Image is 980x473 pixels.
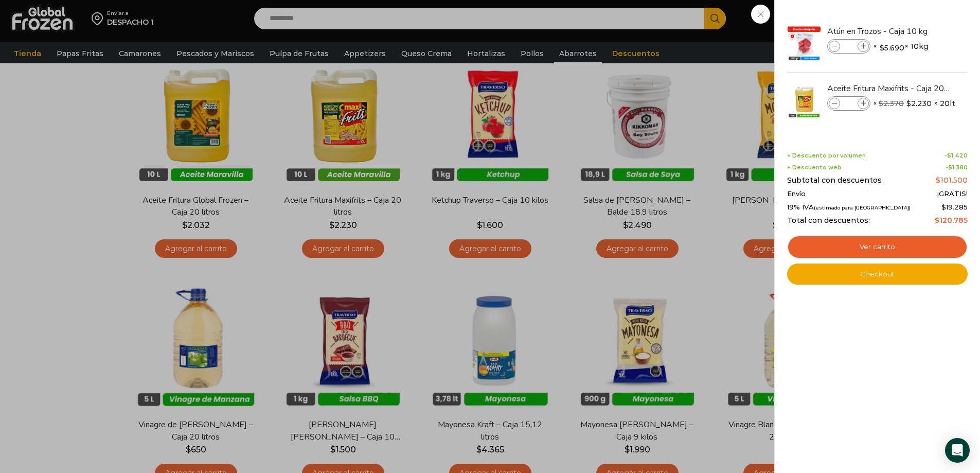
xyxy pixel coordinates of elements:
[906,98,911,109] span: $
[787,216,870,225] span: Total con descuentos:
[936,176,968,185] bdi: 101.500
[946,164,968,171] span: -
[945,152,968,159] span: -
[873,39,929,54] span: × × 10kg
[879,99,883,108] span: $
[947,152,968,159] bdi: 1.420
[787,152,866,159] span: + Descuento por volumen
[935,216,968,225] bdi: 120.785
[787,264,968,285] a: Checkout
[873,96,955,111] span: × × 20lt
[935,216,939,225] span: $
[906,98,932,109] bdi: 2.230
[945,438,970,463] div: Open Intercom Messenger
[948,164,968,171] bdi: 1.380
[827,26,950,37] a: Atún en Trozos - Caja 10 kg
[948,164,952,171] span: $
[841,41,857,52] input: Product quantity
[787,203,911,212] span: 19% IVA
[841,98,857,109] input: Product quantity
[787,176,882,185] span: Subtotal con descuentos
[936,176,940,185] span: $
[937,190,968,198] span: ¡GRATIS!
[787,190,806,198] span: Envío
[879,99,904,108] bdi: 2.370
[941,203,946,211] span: $
[941,203,968,211] span: 19.285
[880,43,884,53] span: $
[947,152,951,159] span: $
[787,164,842,171] span: + Descuento web
[814,205,911,211] small: (estimado para [GEOGRAPHIC_DATA])
[827,83,950,94] a: Aceite Fritura Maxifrits - Caja 20 litros
[787,235,968,259] a: Ver carrito
[880,43,904,53] bdi: 5.690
